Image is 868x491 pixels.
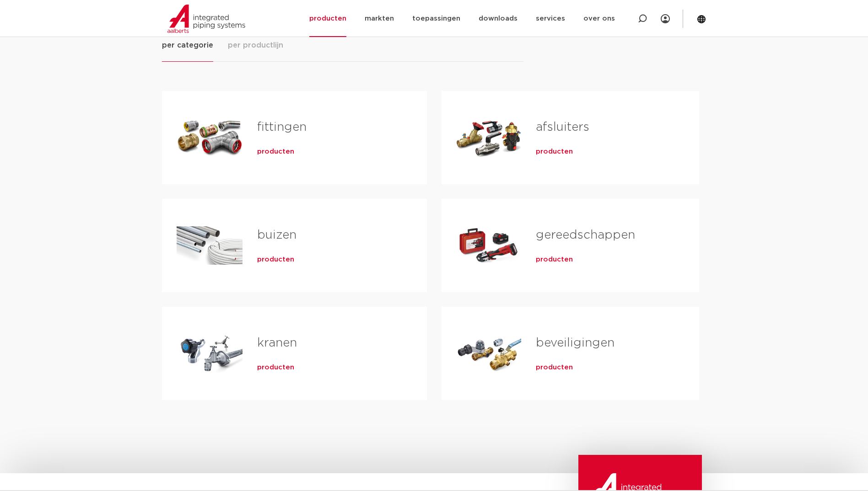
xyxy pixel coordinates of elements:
[536,255,573,264] a: producten
[162,39,706,415] div: Tabs. Open items met enter of spatie, sluit af met escape en navigeer met de pijltoetsen.
[257,121,307,133] a: fittingen
[257,229,297,241] a: buizen
[536,337,615,349] a: beveiligingen
[536,147,573,156] a: producten
[257,363,294,372] a: producten
[257,255,294,264] a: producten
[228,40,283,51] span: per productlijn
[536,121,589,133] a: afsluiters
[257,147,294,156] a: producten
[536,229,635,241] a: gereedschappen
[536,363,573,372] a: producten
[162,40,213,51] span: per categorie
[257,337,297,349] a: kranen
